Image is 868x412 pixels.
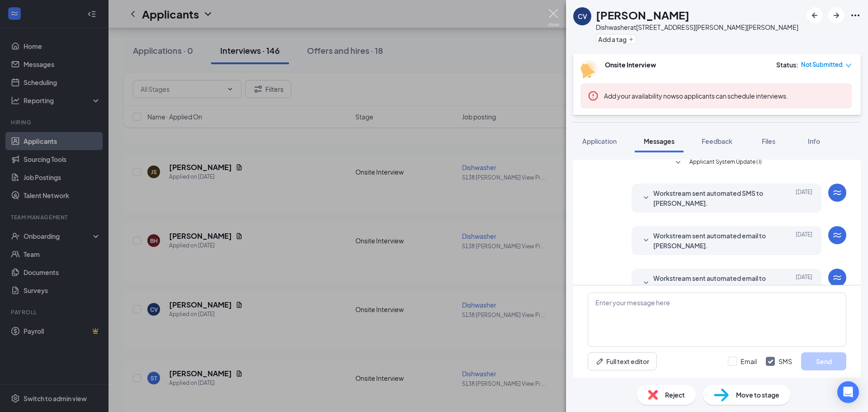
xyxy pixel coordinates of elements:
[653,231,772,251] span: Workstream sent automated email to [PERSON_NAME].
[837,381,859,403] div: Open Intercom Messenger
[689,157,762,168] span: Applicant System Update (1)
[641,193,651,204] svg: SmallChevronDown
[578,12,587,21] div: CV
[653,273,772,293] span: Workstream sent automated email to [PERSON_NAME].
[596,7,689,23] h1: [PERSON_NAME]
[582,137,617,145] span: Application
[604,92,788,100] span: so applicants can schedule interviews.
[604,91,676,100] button: Add your availability now
[807,7,823,24] button: ArrowLeftNew
[596,34,636,44] button: PlusAdd a tag
[595,357,604,366] svg: Pen
[850,10,861,21] svg: Ellipses
[762,137,775,145] span: Files
[832,230,843,241] svg: WorkstreamLogo
[845,62,852,69] span: down
[628,37,634,42] svg: Plus
[831,10,842,21] svg: ArrowRight
[796,231,812,251] span: [DATE]
[653,188,772,208] span: Workstream sent automated SMS to [PERSON_NAME].
[673,157,762,168] button: SmallChevronDownApplicant System Update (1)
[736,390,779,400] span: Move to stage
[796,273,812,293] span: [DATE]
[588,352,657,370] button: Full text editorPen
[702,137,732,145] span: Feedback
[596,23,798,32] div: Dishwasher at [STREET_ADDRESS][PERSON_NAME][PERSON_NAME]
[665,390,685,400] span: Reject
[832,187,843,198] svg: WorkstreamLogo
[588,90,599,101] svg: Error
[644,137,675,145] span: Messages
[776,60,798,69] div: Status :
[801,60,843,69] span: Not Submitted
[641,278,651,289] svg: SmallChevronDown
[808,137,820,145] span: Info
[605,61,656,69] b: Onsite Interview
[641,235,651,246] svg: SmallChevronDown
[828,7,844,24] button: ArrowRight
[796,188,812,208] span: [DATE]
[832,272,843,283] svg: WorkstreamLogo
[809,10,820,21] svg: ArrowLeftNew
[801,352,846,370] button: Send
[673,157,684,168] svg: SmallChevronDown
